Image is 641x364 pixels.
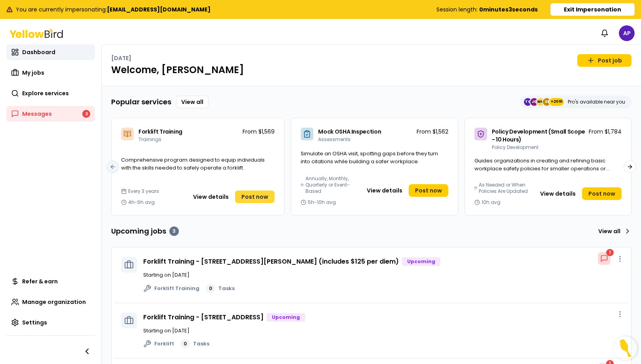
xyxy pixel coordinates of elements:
[417,128,448,136] p: From $1,562
[138,128,182,136] span: Forklift Training
[138,136,161,143] span: Trainings
[6,106,95,122] a: Messages3
[111,96,171,108] h3: Popular services
[479,6,538,13] b: 0 minutes 3 seconds
[537,98,544,106] span: MH
[415,187,442,194] span: Post now
[241,193,268,201] span: Post now
[606,249,614,256] div: 1
[143,271,622,279] p: Starting on [DATE]
[128,188,159,194] span: Every 3 years
[143,257,399,266] a: Forklift Training - [STREET_ADDRESS][PERSON_NAME] (includes $125 per diem)
[22,277,58,285] span: Refer & earn
[6,85,95,101] a: Explore services
[582,187,622,200] a: Post now
[22,48,55,56] span: Dashboard
[613,336,637,360] button: Open Resource Center
[111,54,131,62] p: [DATE]
[267,313,305,322] div: Upcoming
[6,273,95,289] a: Refer & earn
[318,136,351,143] span: Assessments
[82,110,90,118] div: 3
[301,150,438,165] span: Simulate an OSHA visit, spotting gaps before they turn into citations while building a safer work...
[492,144,539,151] span: Policy Development
[6,65,95,81] a: My jobs
[143,327,622,335] p: Starting on [DATE]
[362,184,407,197] button: View details
[568,99,625,105] p: Pro's available near you
[206,284,215,293] div: 0
[577,54,632,67] a: Post job
[6,44,95,60] a: Dashboard
[180,339,209,349] a: 0Tasks
[22,319,47,326] span: Settings
[305,175,359,194] span: Annually, Monthly, Quarterly or Event-Based
[6,294,95,310] a: Manage organization
[589,128,622,136] p: From $1,784
[188,190,233,203] button: View details
[482,199,501,206] span: 10h avg
[535,187,580,200] button: View details
[169,226,179,236] div: 3
[180,339,190,349] div: 0
[243,128,275,136] p: From $1,569
[318,128,381,136] span: Mock OSHA Inspection
[111,64,632,76] h1: Welcome, [PERSON_NAME]
[235,190,275,203] a: Post now
[595,225,632,238] a: View all
[143,313,264,322] a: Forklift Training - [STREET_ADDRESS]
[530,98,538,106] span: JG
[588,190,615,198] span: Post now
[409,184,448,197] a: Post now
[176,96,209,108] a: View all
[436,6,538,13] div: Session length:
[154,340,174,348] span: Forklift
[22,69,44,77] span: My jobs
[308,199,336,206] span: 5h-10h avg
[6,315,95,330] a: Settings
[474,157,609,180] span: Guides organizations in creating and refining basic workplace safety policies for smaller operati...
[619,25,635,41] span: AP
[128,199,155,206] span: 4h-6h avg
[22,110,52,118] span: Messages
[550,3,635,16] button: Exit Impersonation
[492,128,585,143] span: Policy Development (Small Scope - 10 Hours)
[543,98,551,106] span: SE
[154,285,199,292] span: Forklift Training
[551,98,562,106] span: +2091
[16,6,211,13] span: You are currently impersonating:
[402,257,440,266] div: Upcoming
[121,156,265,172] span: Comprehensive program designed to equip individuals with the skills needed to safely operate a fo...
[22,298,86,306] span: Manage organization
[107,6,211,13] b: [EMAIL_ADDRESS][DOMAIN_NAME]
[479,182,532,194] span: As Needed or When Policies Are Updated
[206,284,235,293] a: 0Tasks
[111,226,179,237] h3: Upcoming jobs
[524,98,532,106] span: TC
[22,89,69,97] span: Explore services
